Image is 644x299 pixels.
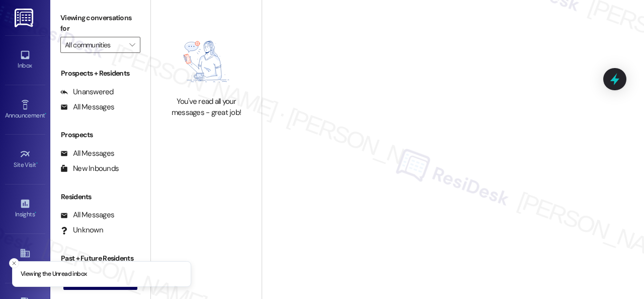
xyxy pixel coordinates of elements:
[50,130,150,140] div: Prospects
[36,160,38,167] span: •
[60,225,103,235] div: Unknown
[60,10,140,37] label: Viewing conversations for
[45,110,46,117] span: •
[60,163,119,174] div: New Inbounds
[35,209,36,216] span: •
[50,192,150,202] div: Residents
[50,253,150,264] div: Past + Future Residents
[9,258,19,268] button: Close toast
[5,195,45,222] a: Insights •
[5,46,45,74] a: Inbox
[167,32,246,92] img: empty-state
[50,68,150,79] div: Prospects + Residents
[65,37,124,53] input: All communities
[129,41,135,49] i: 
[60,87,114,97] div: Unanswered
[5,245,45,272] a: Buildings
[60,102,114,112] div: All Messages
[15,9,35,27] img: ResiDesk Logo
[60,210,114,220] div: All Messages
[162,96,251,118] div: You've read all your messages - great job!
[60,148,114,159] div: All Messages
[5,146,45,173] a: Site Visit •
[21,270,87,279] p: Viewing the Unread inbox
